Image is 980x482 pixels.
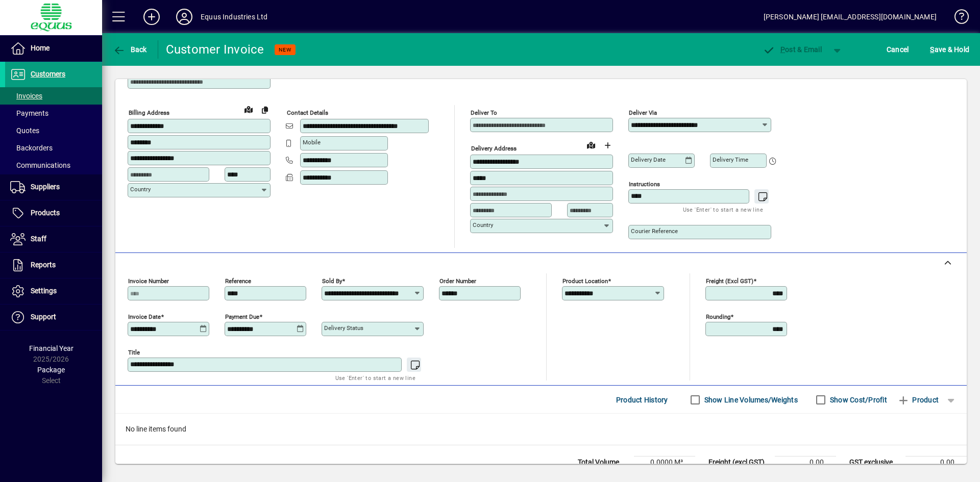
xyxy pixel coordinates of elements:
span: Settings [31,287,57,295]
span: Invoices [10,92,42,100]
button: Save & Hold [927,40,972,59]
div: Equus Industries Ltd [201,9,268,25]
a: Products [5,200,102,226]
mat-label: Deliver To [471,109,497,116]
span: Quotes [10,126,39,135]
mat-label: Instructions [629,181,660,188]
span: Products [31,209,60,217]
span: P [780,45,785,54]
td: 0.00 [905,456,967,469]
mat-label: Sold by [322,277,342,285]
a: Settings [5,278,102,304]
a: Backorders [5,139,102,157]
mat-hint: Use 'Enter' to start a new line [683,204,763,215]
a: Quotes [5,122,102,139]
mat-hint: Use 'Enter' to start a new line [335,372,415,384]
a: View on map [240,101,257,117]
button: Product [892,391,944,409]
mat-label: Title [128,349,140,356]
span: Package [37,366,65,374]
span: Suppliers [31,183,60,191]
span: Reports [31,261,56,269]
button: Product History [612,391,672,409]
mat-label: Country [130,186,151,193]
a: Support [5,305,102,330]
span: Back [113,45,147,54]
span: Staff [31,235,46,243]
button: Copy to Delivery address [257,102,273,118]
span: Financial Year [29,344,73,352]
span: S [930,45,934,54]
span: Home [31,44,50,52]
mat-label: Product location [562,277,608,285]
mat-label: Invoice number [128,277,169,285]
span: ave & Hold [930,41,969,58]
td: Freight (excl GST) [703,456,775,469]
mat-label: Invoice date [128,313,161,320]
td: 0.0000 M³ [634,456,695,469]
span: Product [897,392,939,408]
span: NEW [279,46,291,53]
mat-label: Country [473,221,493,229]
div: Customer Invoice [166,41,264,58]
span: Customers [31,70,65,78]
a: Home [5,36,102,61]
a: Reports [5,252,102,278]
label: Show Cost/Profit [828,395,887,405]
mat-label: Deliver via [629,109,657,116]
td: 0.00 [775,456,836,469]
mat-label: Freight (excl GST) [706,277,753,285]
button: Profile [168,8,201,26]
td: GST exclusive [844,456,905,469]
a: Communications [5,157,102,174]
a: Payments [5,105,102,122]
span: Backorders [10,144,53,152]
a: Staff [5,226,102,252]
span: ost & Email [763,45,822,54]
span: Cancel [887,41,909,58]
mat-label: Delivery date [631,156,666,163]
label: Show Line Volumes/Weights [702,395,798,405]
span: Payments [10,109,48,117]
mat-label: Delivery status [324,324,363,332]
button: Add [135,8,168,26]
button: Cancel [884,40,912,59]
mat-label: Rounding [706,313,730,320]
a: Suppliers [5,174,102,200]
mat-label: Courier Reference [631,227,678,235]
button: Choose address [599,137,616,154]
a: View on map [583,137,599,153]
span: Support [31,313,56,321]
mat-label: Order number [439,277,476,285]
mat-label: Delivery time [713,156,748,163]
a: Invoices [5,87,102,105]
span: Communications [10,161,70,169]
mat-label: Mobile [303,139,321,146]
span: Product History [616,392,668,408]
mat-label: Payment due [225,313,259,320]
mat-label: Reference [225,277,251,285]
td: Total Volume [573,456,634,469]
button: Back [110,40,150,59]
a: Knowledge Base [947,2,967,35]
button: Post & Email [757,40,827,59]
div: [PERSON_NAME] [EMAIL_ADDRESS][DOMAIN_NAME] [764,9,937,25]
app-page-header-button: Back [102,40,158,59]
div: No line items found [115,414,967,445]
